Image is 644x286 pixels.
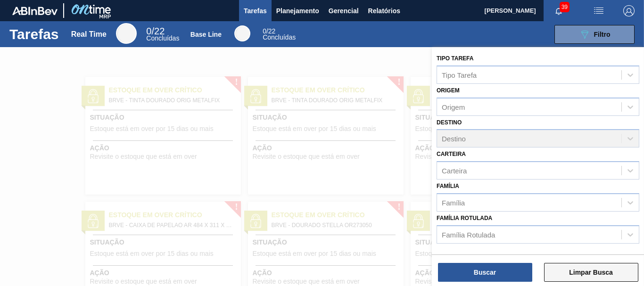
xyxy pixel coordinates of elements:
[560,2,570,12] span: 39
[244,5,267,16] span: Tarefas
[263,27,275,35] span: / 22
[442,230,495,238] div: Família Rotulada
[12,7,58,15] img: TNhmsLtSVTkK8tSr43FrP2fwEKptu5GPRR3wAAAABJRU5ErkJggg==
[442,198,465,206] div: Família
[437,151,466,157] label: Carteira
[146,26,151,36] span: 0
[437,183,459,189] label: Família
[263,28,296,41] div: Base Line
[442,103,465,111] div: Origem
[437,87,460,94] label: Origem
[146,27,179,41] div: Real Time
[437,55,473,62] label: Tipo Tarefa
[437,119,462,126] label: Destino
[442,71,477,79] div: Tipo Tarefa
[234,25,250,41] div: Base Line
[263,33,296,41] span: Concluídas
[71,30,107,39] div: Real Time
[554,25,635,44] button: Filtro
[146,34,179,42] span: Concluídas
[593,5,604,16] img: userActions
[544,4,574,17] button: Notificações
[442,167,467,175] div: Carteira
[368,5,400,16] span: Relatórios
[329,5,359,16] span: Gerencial
[623,5,635,16] img: Logout
[146,26,165,36] span: / 22
[437,215,492,221] label: Família Rotulada
[594,31,611,38] span: Filtro
[276,5,319,16] span: Planejamento
[9,29,59,40] h1: Tarefas
[116,23,137,44] div: Real Time
[190,31,222,38] div: Base Line
[263,27,266,35] span: 0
